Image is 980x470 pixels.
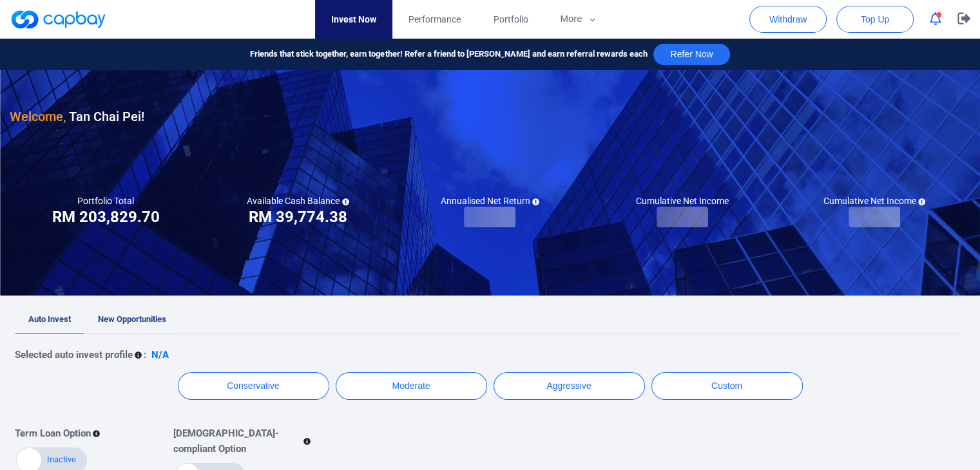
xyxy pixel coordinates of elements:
h3: Tan Chai Pei ! [10,106,144,127]
button: Top Up [836,6,914,33]
h5: Annualised Net Return [440,195,539,207]
span: New Opportunities [98,314,166,324]
span: Performance [408,12,461,26]
p: Selected auto invest profile [15,347,133,362]
button: Custom [651,372,803,400]
h3: RM 39,774.38 [249,207,347,227]
h5: Portfolio Total [77,195,134,207]
button: Moderate [336,372,487,400]
h5: Cumulative Net Income [636,195,729,207]
span: Portfolio [493,12,528,26]
span: Top Up [861,13,889,26]
span: Welcome, [10,109,66,124]
h5: Available Cash Balance [247,195,349,207]
p: Term Loan Option [15,426,91,441]
h3: RM 203,829.70 [52,207,160,227]
span: Friends that stick together, earn together! Refer a friend to [PERSON_NAME] and earn referral rew... [250,48,647,61]
p: N/A [151,347,169,362]
button: Withdraw [749,6,827,33]
button: Aggressive [494,372,645,400]
span: Auto Invest [28,314,71,324]
h5: Cumulative Net Income [823,195,925,207]
p: : [144,347,146,362]
button: Conservative [178,372,329,400]
p: [DEMOGRAPHIC_DATA]-compliant Option [173,426,302,456]
button: Refer Now [653,44,729,65]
